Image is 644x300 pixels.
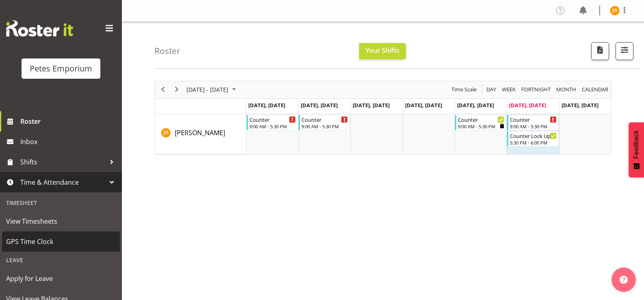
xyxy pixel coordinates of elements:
div: 5:30 PM - 6:00 PM [510,139,556,146]
button: Previous [158,84,169,95]
span: [PERSON_NAME] [175,128,225,137]
span: [DATE], [DATE] [248,101,285,109]
button: Your Shifts [359,43,406,59]
span: [DATE], [DATE] [457,101,494,109]
span: GPS Time Clock [6,235,116,248]
div: Jeseryl Armstrong"s event - Counter Begin From Saturday, September 20, 2025 at 9:00:00 AM GMT+12:... [507,115,558,130]
div: 9:00 AM - 5:30 PM [458,123,504,129]
div: Jeseryl Armstrong"s event - Counter Begin From Tuesday, September 16, 2025 at 9:00:00 AM GMT+12:0... [299,115,350,130]
button: Next [171,84,182,95]
div: previous period [156,81,170,98]
span: Day [486,84,497,95]
button: Fortnight [520,84,552,95]
span: [DATE], [DATE] [301,101,338,109]
span: Week [501,84,516,95]
span: Shifts [20,156,106,168]
img: Rosterit website logo [6,20,73,37]
div: Jeseryl Armstrong"s event - Counter Begin From Friday, September 19, 2025 at 9:00:00 AM GMT+12:00... [455,115,506,130]
button: Filter Shifts [616,42,633,60]
div: September 15 - 21, 2025 [184,81,241,98]
div: Leave [2,252,120,268]
div: 9:00 AM - 5:30 PM [301,123,348,129]
span: Feedback [633,130,640,159]
div: Counter [510,115,556,123]
span: Time & Attendance [20,176,106,188]
button: Feedback - Show survey [629,122,644,177]
table: Timeline Week of September 20, 2025 [246,114,611,154]
button: Timeline Day [485,84,498,95]
button: Time Scale [450,84,478,95]
div: Counter Lock Up [510,132,556,140]
div: Counter [458,115,504,123]
span: Inbox [20,136,118,148]
button: Download a PDF of the roster according to the set date range. [591,42,609,60]
span: Month [555,84,577,95]
span: Apply for Leave [6,272,116,285]
button: Month [581,84,610,95]
div: Jeseryl Armstrong"s event - Counter Begin From Monday, September 15, 2025 at 9:00:00 AM GMT+12:00... [247,115,298,130]
div: 9:00 AM - 5:30 PM [510,123,556,129]
button: Timeline Month [555,84,578,95]
span: [DATE], [DATE] [509,101,546,109]
div: Petes Emporium [30,63,92,75]
button: Timeline Week [501,84,517,95]
div: next period [170,81,184,98]
div: Jeseryl Armstrong"s event - Counter Lock Up Begin From Saturday, September 20, 2025 at 5:30:00 PM... [507,131,558,147]
span: [DATE], [DATE] [562,101,598,109]
span: [DATE], [DATE] [353,101,390,109]
div: 9:00 AM - 5:30 PM [249,123,296,129]
span: Your Shifts [366,46,399,55]
span: Roster [20,115,118,127]
a: Apply for Leave [2,268,120,289]
button: September 2025 [185,84,240,95]
a: GPS Time Clock [2,231,120,252]
a: [PERSON_NAME] [175,128,225,138]
div: Timesheet [2,194,120,211]
div: Timeline Week of September 20, 2025 [154,81,611,155]
span: View Timesheets [6,215,116,227]
span: calendar [581,84,609,95]
div: Counter [249,115,296,123]
td: Jeseryl Armstrong resource [155,114,246,154]
h4: Roster [154,46,180,56]
img: help-xxl-2.png [620,276,628,284]
span: [DATE], [DATE] [405,101,442,109]
span: [DATE] - [DATE] [186,84,229,95]
span: Fortnight [520,84,551,95]
span: Time Scale [451,84,477,95]
a: View Timesheets [2,211,120,231]
div: Counter [301,115,348,123]
img: jeseryl-armstrong10788.jpg [610,6,620,15]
